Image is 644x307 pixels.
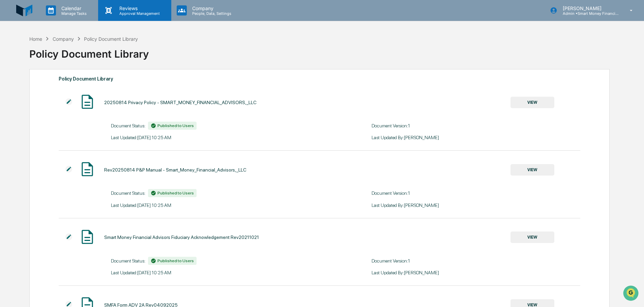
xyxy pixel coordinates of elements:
[7,98,12,104] div: 🔎
[104,167,246,173] div: Rev20250814 P&P Manual - Smart_Money_Financial_Advisors,_LLC
[114,5,163,11] p: Reviews
[48,114,82,119] a: Powered byPylon
[114,11,163,16] p: Approval Management
[115,54,123,62] button: Start new chat
[557,5,620,11] p: [PERSON_NAME]
[7,52,19,64] img: 1746055101610-c473b297-6a78-478c-a979-82029cc54cd1
[111,135,320,140] div: Last Updated: [DATE] 10:25 AM
[84,36,138,42] div: Policy Document Library
[13,85,43,92] span: Preclearance
[53,36,74,42] div: Company
[23,58,85,64] div: We're available if you need us!
[29,42,609,60] div: Policy Document Library
[16,2,32,19] img: logo
[372,123,580,128] div: Document Version: 1
[187,11,235,16] p: People, Data, Settings
[7,86,12,91] div: 🖐️
[79,161,96,178] img: Document Icon
[157,191,194,195] span: Published to Users
[4,82,46,94] a: 🖐️Preclearance
[111,122,320,130] div: Document Status:
[59,74,580,83] div: Policy Document Library
[56,85,84,92] span: Attestations
[65,166,72,173] img: Additional Document Icon
[622,285,641,303] iframe: Open customer support
[187,5,235,11] p: Company
[56,11,90,16] p: Manage Tasks
[79,93,96,110] img: Document Icon
[111,270,320,275] div: Last Updated: [DATE] 10:25 AM
[372,135,580,140] div: Last Updated By: [PERSON_NAME]
[510,97,554,108] button: VIEW
[29,36,42,42] div: Home
[372,270,580,275] div: Last Updated By: [PERSON_NAME]
[510,232,554,243] button: VIEW
[56,5,90,11] p: Calendar
[79,228,96,245] img: Document Icon
[65,98,72,105] img: Additional Document Icon
[46,82,86,94] a: 🗄️Attestations
[4,95,45,107] a: 🔎Data Lookup
[557,11,620,16] p: Admin • Smart Money Financial Advisors
[157,258,194,263] span: Published to Users
[7,14,123,25] p: How can we help?
[372,203,580,208] div: Last Updated By: [PERSON_NAME]
[104,100,257,105] div: 20250814 Privacy Policy - SMART_MONEY_FINANCIAL_ADVISORS,_LLC
[104,235,259,240] div: Smart Money Financial Advisors Fiduciary Acknowledgement Rev20211021
[67,114,82,119] span: Pylon
[111,203,320,208] div: Last Updated: [DATE] 10:25 AM
[13,98,42,104] span: Data Lookup
[23,52,111,58] div: Start new chat
[372,190,580,196] div: Document Version: 1
[65,234,72,240] img: Additional Document Icon
[111,189,320,197] div: Document Status:
[157,123,194,128] span: Published to Users
[111,257,320,265] div: Document Status:
[372,258,580,264] div: Document Version: 1
[510,164,554,176] button: VIEW
[49,86,54,91] div: 🗄️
